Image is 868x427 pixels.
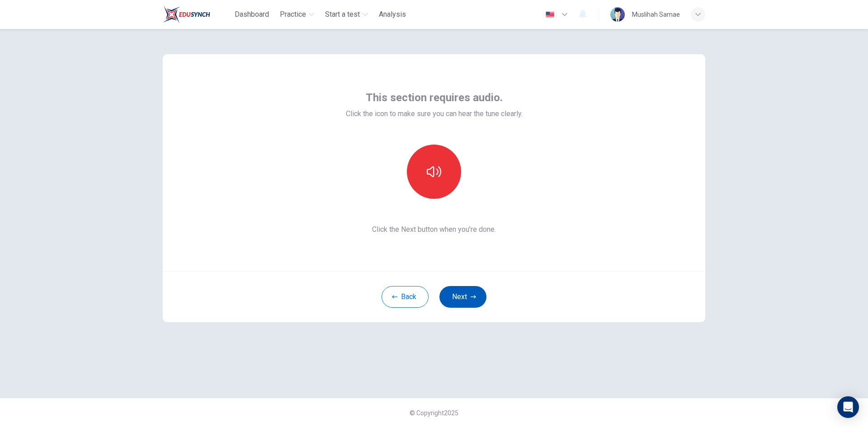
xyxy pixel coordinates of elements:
[610,7,625,22] img: Profile picture
[276,6,318,23] button: Practice
[375,6,410,23] button: Analysis
[366,90,503,105] span: This section requires audio.
[632,9,680,20] div: Muslihah Samae
[346,224,523,235] span: Click the Next button when you’re done.
[321,6,372,23] button: Start a test
[544,11,556,18] img: en
[439,286,486,308] button: Next
[235,9,269,20] span: Dashboard
[379,9,406,20] span: Analysis
[231,6,273,23] button: Dashboard
[837,396,859,418] div: Open Intercom Messenger
[163,5,210,23] img: Train Test logo
[346,108,523,119] span: Click the icon to make sure you can hear the tune clearly.
[382,286,429,308] button: Back
[280,9,306,20] span: Practice
[410,409,458,417] span: © Copyright 2025
[325,9,360,20] span: Start a test
[163,5,231,23] a: Train Test logo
